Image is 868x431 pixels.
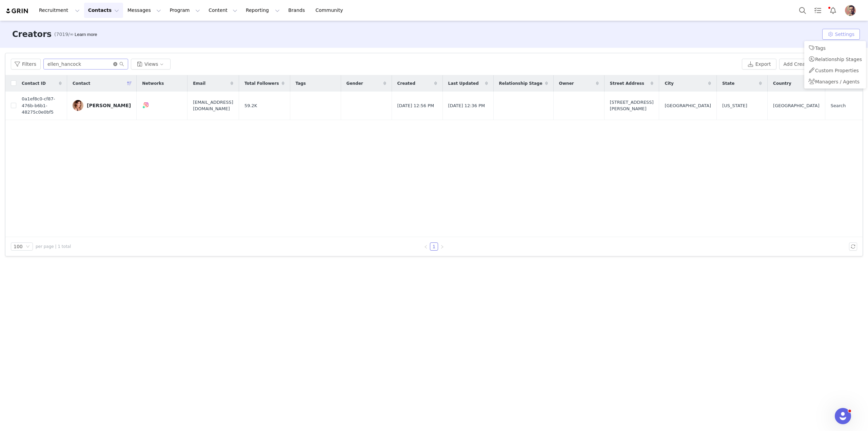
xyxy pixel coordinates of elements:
[397,80,415,86] span: Created
[722,80,734,86] span: State
[742,59,776,70] button: Export
[73,100,131,111] a: [PERSON_NAME]
[804,65,866,76] a: Custom Properties
[113,62,117,66] i: icon: close-circle
[845,5,856,16] img: 9e9bd10f-9b1f-4a21-a9fa-9dc00838f1f3.jpg
[804,54,866,65] a: Relationship Stages
[22,96,62,116] span: 0a1ef8c0-cf87-476b-b6b1-48275c0e0bf5
[11,59,41,70] button: Filters
[43,59,128,70] input: Search...
[131,59,171,70] button: Views
[438,242,446,251] li: Next Page
[87,103,131,108] div: [PERSON_NAME]
[499,80,542,86] span: Relationship Stage
[119,62,124,66] i: icon: search
[430,243,438,250] a: 1
[73,100,83,111] img: 0a1ef8c0-cf87-476b-b6b1-48275c0e0bf5.jpg
[779,59,823,70] button: Add Creators
[773,80,791,86] span: Country
[193,99,233,112] span: [EMAIL_ADDRESS][DOMAIN_NAME]
[815,57,862,62] span: Relationship Stages
[12,28,52,40] h3: Creators
[815,68,859,73] span: Custom Properties
[804,42,866,54] a: Tags
[440,245,444,249] i: icon: right
[244,102,257,109] span: 59.2K
[835,408,851,424] iframe: Intercom live chat
[14,243,23,250] div: 100
[424,245,428,249] i: icon: left
[422,242,430,251] li: Previous Page
[841,5,863,16] button: Profile
[773,102,820,109] span: [GEOGRAPHIC_DATA]
[204,3,241,18] button: Content
[142,80,164,86] span: Networks
[242,3,284,18] button: Reporting
[665,80,673,86] span: City
[826,3,841,18] button: Notifications
[26,244,30,249] i: icon: down
[610,99,654,112] span: [STREET_ADDRESS][PERSON_NAME]
[244,80,279,86] span: Total Followers
[73,80,90,86] span: Contact
[795,3,810,18] button: Search
[5,8,29,14] img: grin logo
[559,80,574,86] span: Owner
[165,3,204,18] button: Program
[430,242,438,251] li: 1
[722,102,747,109] span: [US_STATE]
[296,80,306,86] span: Tags
[143,102,149,107] img: instagram.svg
[397,102,434,109] span: [DATE] 12:56 PM
[610,80,644,86] span: Street Address
[193,80,205,86] span: Email
[35,3,84,18] button: Recruitment
[665,102,711,109] span: [GEOGRAPHIC_DATA]
[84,3,123,18] button: Contacts
[312,3,350,18] a: Community
[54,31,76,38] span: (7019/∞)
[804,76,866,87] a: Managers / Agents
[448,80,479,86] span: Last Updated
[284,3,311,18] a: Brands
[36,243,71,250] span: per page | 1 total
[815,79,860,84] span: Managers / Agents
[347,80,363,86] span: Gender
[448,102,485,109] span: [DATE] 12:36 PM
[22,80,46,86] span: Contact ID
[815,45,826,51] span: Tags
[810,3,825,18] a: Tasks
[73,31,98,38] div: Tooltip anchor
[822,29,860,40] button: Settings
[123,3,165,18] button: Messages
